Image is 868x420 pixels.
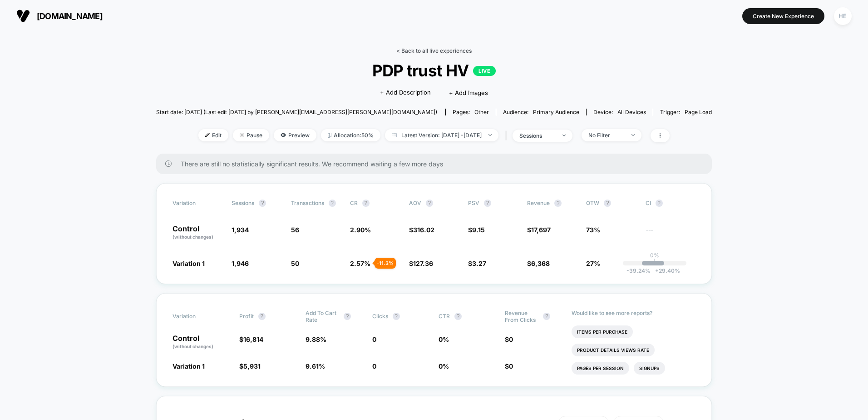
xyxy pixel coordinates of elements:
span: Pause [233,129,269,141]
img: end [488,134,492,136]
button: ? [344,313,351,320]
span: 1,934 [232,226,249,234]
button: ? [454,313,462,320]
span: 9.15 [472,226,485,234]
span: --- [646,227,695,240]
div: Audience: [503,109,579,115]
span: 0 % [439,335,449,343]
button: ? [543,313,550,320]
span: Clicks [372,313,388,320]
button: ? [426,200,433,207]
span: PDP trust HV [184,61,684,80]
span: | [503,129,513,142]
li: Product Details Views Rate [572,344,655,356]
span: [DOMAIN_NAME] [37,11,103,21]
span: Profit [239,313,254,320]
span: 3.27 [472,260,486,267]
img: end [240,133,244,137]
span: 0 [509,362,513,370]
span: Add To Cart Rate [306,310,339,323]
button: Create New Experience [742,8,824,24]
p: Would like to see more reports? [572,310,695,316]
span: 56 [291,226,299,234]
button: ? [604,200,611,207]
div: No Filter [588,132,625,139]
img: edit [205,133,210,137]
li: Pages Per Session [572,362,629,375]
span: + [655,267,659,274]
span: There are still no statistically significant results. We recommend waiting a few more days [181,160,694,168]
span: 17,697 [531,226,551,234]
span: Variation 1 [173,362,205,370]
img: end [562,135,566,136]
span: $ [468,226,485,234]
span: 0 [509,335,513,343]
p: Control [173,335,230,350]
span: 29.40 % [651,267,680,274]
span: CI [646,200,695,207]
button: ? [393,313,400,320]
span: Edit [198,129,228,141]
span: Start date: [DATE] (Last edit [DATE] by [PERSON_NAME][EMAIL_ADDRESS][PERSON_NAME][DOMAIN_NAME]) [156,109,437,115]
span: Latest Version: [DATE] - [DATE] [385,129,498,141]
span: $ [409,260,433,267]
span: 0 [372,335,376,343]
button: ? [484,200,491,207]
p: | [654,259,656,265]
div: sessions [519,132,556,139]
span: 1,946 [232,260,249,267]
span: Revenue [527,200,550,206]
button: ? [656,200,663,207]
button: HE [831,7,854,25]
span: 5,931 [243,362,261,370]
div: - 11.3 % [375,258,396,269]
span: 316.02 [413,226,434,234]
span: $ [505,335,513,343]
span: Variation [173,310,222,323]
span: 73% [586,226,600,234]
span: 16,814 [243,335,263,343]
span: Revenue From Clicks [505,310,538,323]
li: Items Per Purchase [572,325,633,338]
span: 127.36 [413,260,433,267]
span: (without changes) [173,344,213,349]
span: Allocation: 50% [321,129,380,141]
span: AOV [409,200,421,206]
span: 2.90 % [350,226,371,234]
img: calendar [392,133,397,137]
span: Variation 1 [173,260,205,267]
span: 2.57 % [350,260,370,267]
span: CR [350,200,358,206]
span: $ [468,260,486,267]
li: Signups [634,362,665,375]
span: Preview [274,129,316,141]
span: $ [239,335,263,343]
button: ? [259,200,266,207]
img: end [631,134,635,136]
span: $ [527,260,550,267]
img: Visually logo [16,9,30,23]
span: all devices [617,109,646,115]
span: OTW [586,200,636,207]
button: ? [258,313,266,320]
span: $ [239,362,261,370]
span: CTR [439,313,450,320]
button: ? [329,200,336,207]
span: -39.24 % [626,267,651,274]
span: other [474,109,489,115]
button: [DOMAIN_NAME] [14,9,105,23]
p: 0% [650,252,659,259]
button: ? [554,200,562,207]
span: PSV [468,200,479,206]
span: $ [527,226,551,234]
span: + Add Images [449,89,488,96]
span: + Add Description [380,88,431,97]
span: 6,368 [531,260,550,267]
a: < Back to all live experiences [396,47,472,54]
div: Pages: [453,109,489,115]
span: Transactions [291,200,324,206]
button: ? [362,200,370,207]
span: Page Load [685,109,712,115]
span: 9.88 % [306,335,326,343]
span: 9.61 % [306,362,325,370]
